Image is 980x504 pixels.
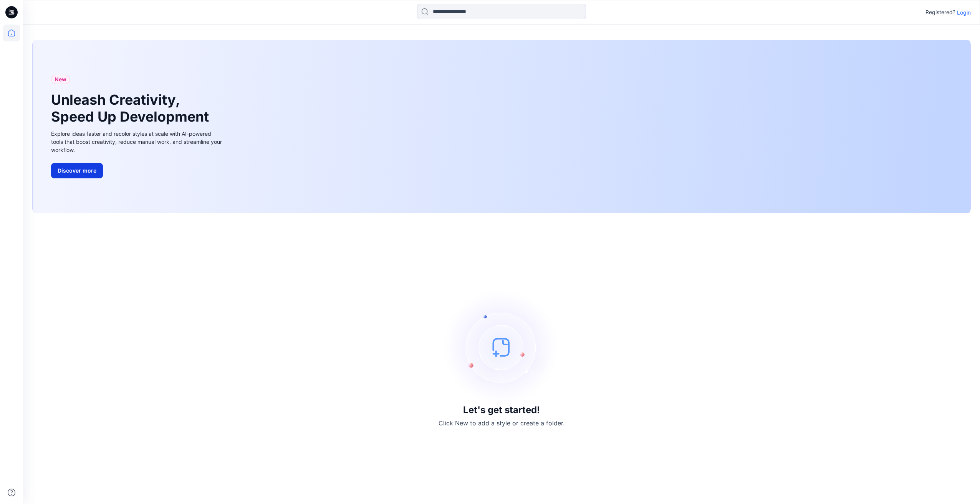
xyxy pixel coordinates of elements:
p: Login [957,8,971,16]
button: Discover more [51,163,103,178]
img: empty-state-image.svg [444,290,559,405]
p: Registered? [925,8,955,17]
span: New [55,75,66,84]
h3: Let's get started! [463,405,540,415]
p: Click New to add a style or create a folder. [439,418,564,428]
h1: Unleash Creativity, Speed Up Development [51,92,212,125]
div: Explore ideas faster and recolor styles at scale with AI-powered tools that boost creativity, red... [51,130,224,154]
a: Discover more [51,163,224,178]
